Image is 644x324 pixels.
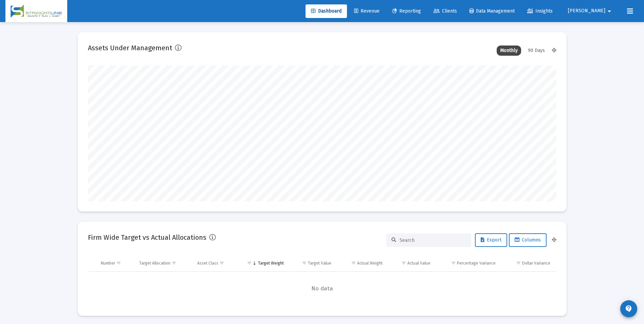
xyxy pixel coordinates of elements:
span: Columns [515,237,541,243]
span: Clients [434,8,457,14]
span: [PERSON_NAME] [568,8,605,14]
a: Dashboard [306,4,347,18]
h2: Firm Wide Target vs Actual Allocations [88,232,206,243]
div: Target Value [308,260,331,266]
span: Show filter options for column 'Dollar Variance' [516,260,521,266]
div: Asset Class [197,260,218,266]
td: Column Target Value [289,255,336,271]
span: Show filter options for column 'Target Weight' [247,260,252,266]
span: Show filter options for column 'Number' [116,260,121,266]
td: Column Target Allocation [134,255,192,271]
a: Reporting [387,4,426,18]
div: Actual Value [407,260,430,266]
mat-icon: contact_support [625,305,633,313]
span: Show filter options for column 'Target Value' [302,260,307,266]
div: Number [101,260,115,266]
span: Show filter options for column 'Actual Weight' [351,260,356,266]
span: Revenue [354,8,380,14]
h2: Assets Under Management [88,42,172,53]
span: Dashboard [311,8,342,14]
span: Show filter options for column 'Actual Value' [401,260,406,266]
span: Reporting [392,8,421,14]
td: Column Asset Class [192,255,238,271]
span: Show filter options for column 'Percentage Variance' [451,260,456,266]
span: Export [481,237,501,243]
span: Data Management [470,8,515,14]
td: Column Dollar Variance [500,255,556,271]
span: Insights [527,8,553,14]
button: Columns [509,233,547,247]
input: Search [400,237,466,243]
span: Show filter options for column 'Target Allocation' [171,260,177,266]
span: No data [88,285,556,292]
img: Dashboard [11,4,62,18]
div: Target Weight [258,260,284,266]
span: Show filter options for column 'Asset Class' [219,260,224,266]
button: Export [475,233,507,247]
a: Clients [428,4,462,18]
div: 90 Days [525,46,548,56]
div: Dollar Variance [522,260,550,266]
div: Monthly [497,46,521,56]
td: Column Number [96,255,135,271]
div: Actual Weight [357,260,383,266]
mat-icon: arrow_drop_down [605,4,613,18]
div: Data grid [88,255,556,306]
td: Column Percentage Variance [435,255,500,271]
button: [PERSON_NAME] [560,4,622,18]
td: Column Actual Value [387,255,435,271]
div: Target Allocation [139,260,170,266]
td: Column Actual Weight [336,255,387,271]
div: Percentage Variance [457,260,496,266]
a: Revenue [349,4,385,18]
a: Data Management [464,4,520,18]
a: Insights [522,4,558,18]
td: Column Target Weight [238,255,289,271]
